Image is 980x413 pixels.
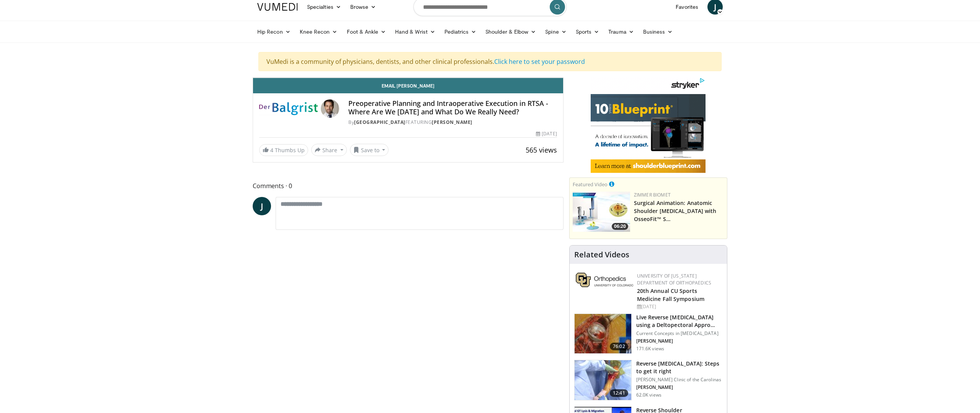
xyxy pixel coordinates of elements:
[311,144,347,156] button: Share
[440,24,481,39] a: Pediatrics
[295,24,342,39] a: Knee Recon
[253,78,563,78] video-js: Video Player
[342,24,391,39] a: Foot & Ankle
[574,250,629,259] h4: Related Videos
[612,223,628,230] span: 06:20
[591,77,706,173] iframe: Advertisement
[258,52,722,71] div: VuMedi is a community of physicians, dentists, and other clinical professionals.
[348,119,557,126] div: By FEATURING
[576,273,633,287] img: 355603a8-37da-49b6-856f-e00d7e9307d3.png.150x105_q85_autocrop_double_scale_upscale_version-0.2.png
[636,314,722,329] h3: Live Reverse [MEDICAL_DATA] using a Deltopectoral Appro…
[253,197,271,215] a: J
[350,144,389,156] button: Save to
[636,384,722,390] p: [PERSON_NAME]
[636,346,664,352] p: 171.6K views
[634,192,671,198] a: Zimmer Biomet
[636,377,722,383] p: [PERSON_NAME] Clinic of the Carolinas
[637,273,711,286] a: University of [US_STATE] Department of Orthopaedics
[637,303,721,310] div: [DATE]
[639,24,678,39] a: Business
[636,392,661,398] p: 62.0K views
[575,360,631,400] img: 326034_0000_1.png.150x105_q85_crop-smart_upscale.jpg
[636,360,722,375] h3: Reverse [MEDICAL_DATA]: Steps to get it right
[574,360,722,400] a: 12:41 Reverse [MEDICAL_DATA]: Steps to get it right [PERSON_NAME] Clinic of the Carolinas [PERSON...
[541,24,571,39] a: Spine
[321,99,339,118] img: Avatar
[636,330,722,337] p: Current Concepts in [MEDICAL_DATA]
[354,119,405,125] a: [GEOGRAPHIC_DATA]
[573,192,630,232] a: 06:20
[390,24,440,39] a: Hand & Wrist
[636,338,722,344] p: [PERSON_NAME]
[571,24,604,39] a: Sports
[634,199,717,223] a: Surgical Animation: Anatomic Shoulder [MEDICAL_DATA] with OsseoFit™ S…
[257,3,298,11] img: VuMedi Logo
[637,287,704,302] a: 20th Annual CU Sports Medicine Fall Symposium
[610,343,628,350] span: 76:02
[526,145,557,154] span: 565 views
[432,119,472,125] a: [PERSON_NAME]
[604,24,639,39] a: Trauma
[481,24,541,39] a: Shoulder & Elbow
[270,146,273,154] span: 4
[348,99,557,116] h4: Preoperative Planning and Intraoperative Execution in RTSA - Where Are We [DATE] and What Do We R...
[253,78,563,93] a: Email [PERSON_NAME]
[253,181,563,191] span: Comments 0
[494,57,585,66] a: Click here to set your password
[259,144,308,156] a: 4 Thumbs Up
[259,99,318,118] img: Balgrist University Hospital
[573,192,630,232] img: 84e7f812-2061-4fff-86f6-cdff29f66ef4.150x105_q85_crop-smart_upscale.jpg
[575,314,631,354] img: 684033_3.png.150x105_q85_crop-smart_upscale.jpg
[574,314,722,354] a: 76:02 Live Reverse [MEDICAL_DATA] using a Deltopectoral Appro… Current Concepts in [MEDICAL_DATA]...
[573,181,608,188] small: Featured Video
[536,130,557,137] div: [DATE]
[610,389,628,397] span: 12:41
[253,24,295,39] a: Hip Recon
